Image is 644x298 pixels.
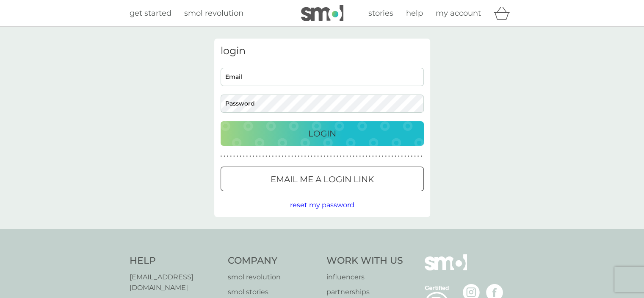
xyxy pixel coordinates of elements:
p: ● [263,154,264,159]
p: ● [259,154,261,159]
p: ● [224,154,225,159]
p: ● [237,154,238,159]
p: ● [269,154,271,159]
p: ● [304,154,306,159]
p: ● [253,154,254,159]
p: ● [246,154,248,159]
img: smol [425,254,467,283]
p: ● [353,154,354,159]
p: ● [385,154,387,159]
p: ● [372,154,374,159]
p: ● [243,154,245,159]
span: smol revolution [184,8,243,18]
button: Email me a login link [221,167,424,191]
p: ● [395,154,396,159]
p: ● [382,154,384,159]
span: help [406,8,423,18]
p: ● [291,154,293,159]
p: ● [392,154,393,159]
p: ● [311,154,312,159]
a: get started [130,7,171,19]
p: ● [327,154,329,159]
p: ● [272,154,274,159]
p: ● [379,154,380,159]
img: smol [301,5,343,21]
a: help [406,7,423,19]
p: ● [398,154,400,159]
p: ● [356,154,358,159]
p: ● [233,154,235,159]
p: ● [414,154,416,159]
p: ● [249,154,251,159]
p: ● [376,154,377,159]
p: ● [388,154,390,159]
p: ● [350,154,351,159]
p: ● [314,154,316,159]
div: basket [494,5,515,22]
p: Email me a login link [271,173,374,186]
p: ● [343,154,345,159]
p: ● [221,154,222,159]
a: partnerships [326,287,403,298]
p: ● [275,154,277,159]
p: ● [401,154,403,159]
p: ● [265,154,267,159]
p: ● [282,154,283,159]
p: ● [411,154,412,159]
a: smol revolution [228,272,318,283]
p: ● [417,154,419,159]
p: ● [301,154,303,159]
h4: Company [228,254,318,267]
p: ● [346,154,348,159]
a: influencers [326,272,403,283]
a: stories [368,7,393,19]
p: ● [230,154,232,159]
p: ● [279,154,280,159]
p: ● [256,154,257,159]
p: ● [321,154,322,159]
h4: Help [130,254,220,267]
h4: Work With Us [326,254,403,267]
p: ● [317,154,319,159]
p: ● [288,154,290,159]
p: ● [420,154,422,159]
p: ● [340,154,342,159]
a: smol stories [228,287,318,298]
p: ● [240,154,241,159]
a: smol revolution [184,7,243,19]
p: Login [308,127,336,140]
a: my account [436,7,481,19]
p: ● [333,154,335,159]
p: ● [337,154,338,159]
p: ● [330,154,332,159]
p: ● [362,154,364,159]
span: my account [436,8,481,18]
span: stories [368,8,393,18]
span: reset my password [290,201,354,209]
span: get started [130,8,171,18]
p: ● [366,154,368,159]
p: ● [359,154,361,159]
p: ● [408,154,409,159]
p: ● [227,154,229,159]
a: [EMAIL_ADDRESS][DOMAIN_NAME] [130,272,220,293]
h3: login [221,45,424,57]
p: ● [404,154,406,159]
p: ● [307,154,309,159]
p: ● [298,154,300,159]
button: reset my password [290,200,354,211]
button: Login [221,121,424,146]
p: ● [369,154,370,159]
p: ● [295,154,296,159]
p: ● [324,154,326,159]
p: ● [285,154,287,159]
